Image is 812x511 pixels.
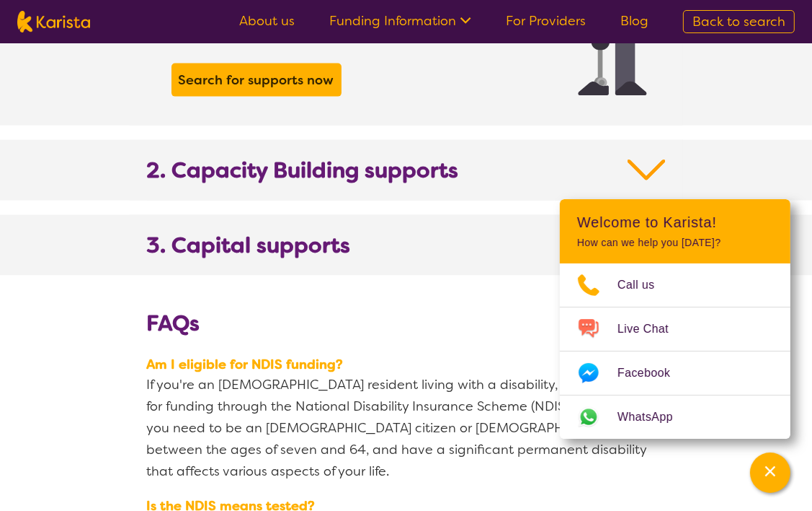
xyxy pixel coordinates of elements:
[506,12,586,30] a: For Providers
[17,11,90,32] img: Karista logo
[239,12,295,30] a: About us
[147,374,666,482] p: If you're an [DEMOGRAPHIC_DATA] resident living with a disability, you may qualify for funding th...
[175,67,338,93] a: Search for supports now
[628,157,666,183] img: Down Arrow
[147,355,666,374] span: Am I eligible for NDIS funding?
[560,396,790,439] a: Web link opens in a new tab.
[750,453,790,493] button: Channel Menu
[329,12,471,30] a: Funding Information
[560,263,790,439] ul: Choose channel
[617,406,690,428] span: WhatsApp
[147,309,200,338] b: FAQs
[577,237,773,249] p: How can we help you [DATE]?
[617,362,687,384] span: Facebook
[692,13,785,30] span: Back to search
[617,274,672,296] span: Call us
[683,10,795,33] a: Back to search
[617,318,686,340] span: Live Chat
[620,12,648,30] a: Blog
[577,214,773,231] h2: Welcome to Karista!
[179,71,334,89] b: Search for supports now
[147,157,459,183] b: 2. Capacity Building supports
[560,199,790,439] div: Channel Menu
[147,232,351,258] b: 3. Capital supports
